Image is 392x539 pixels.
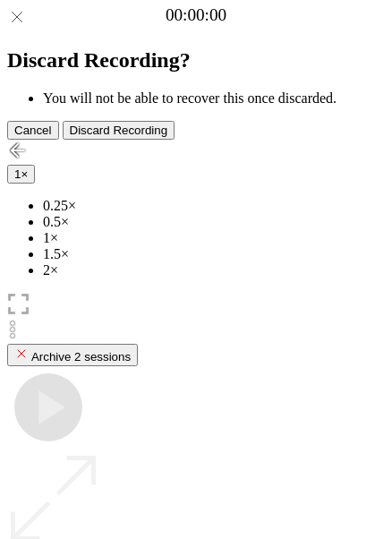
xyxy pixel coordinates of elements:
button: Archive 2 sessions [7,344,138,366]
a: 00:00:00 [166,5,226,25]
span: 1 [14,167,21,181]
li: 2× [43,262,385,278]
li: 0.5× [43,214,385,230]
li: 1.5× [43,246,385,262]
button: Cancel [7,121,59,140]
li: 0.25× [43,198,385,214]
li: You will not be able to recover this once discarded. [43,90,385,107]
div: Archive 2 sessions [14,346,131,364]
button: Discard Recording [63,121,175,140]
h2: Discard Recording? [7,48,385,73]
button: 1× [7,165,35,184]
li: 1× [43,230,385,246]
